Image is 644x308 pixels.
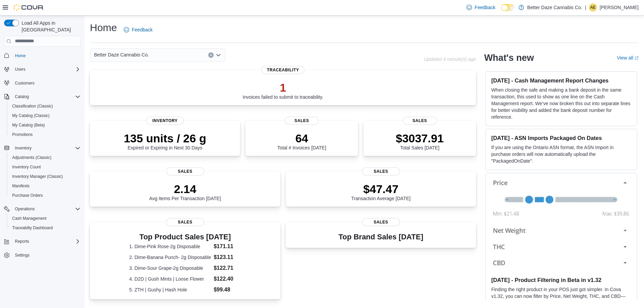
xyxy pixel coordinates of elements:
[12,79,80,87] span: Customers
[7,130,83,139] button: Promotions
[484,52,534,63] h2: What's new
[1,237,83,246] button: Reports
[600,3,639,11] p: [PERSON_NAME]
[15,206,35,212] span: Operations
[589,3,597,11] div: Alyssa Escandon
[12,144,80,152] span: Inventory
[243,81,324,100] div: Invoices failed to submit to traceability.
[214,242,241,251] dd: $171.11
[9,182,80,190] span: Manifests
[12,183,29,189] span: Manifests
[9,191,46,199] a: Purchase Orders
[9,163,44,171] a: Inventory Count
[12,205,80,213] span: Operations
[1,92,83,101] button: Catalog
[7,172,83,181] button: Inventory Manager (Classic)
[15,145,31,151] span: Inventory
[166,218,204,226] span: Sales
[475,4,495,11] span: Feedback
[9,121,48,129] a: My Catalog (Beta)
[9,214,49,222] a: Cash Management
[124,132,206,145] p: 135 units / 26 g
[635,56,639,60] svg: External link
[491,77,631,84] h3: [DATE] - Cash Management Report Changes
[1,250,83,260] button: Settings
[362,167,400,175] span: Sales
[94,51,149,59] span: Better Daze Cannabis Co.
[285,117,319,125] span: Sales
[9,182,32,190] a: Manifests
[396,132,444,150] div: Total Sales [DATE]
[12,155,51,160] span: Adjustments (Classic)
[129,243,211,250] dt: 1. Dime-Pink Rose-2g Disposable
[149,182,221,201] div: Avg Items Per Transaction [DATE]
[9,224,55,232] a: Traceabilty Dashboard
[129,265,211,271] dt: 3. Dime-Sour Grape-2g Disposable
[9,153,80,162] span: Adjustments (Classic)
[15,239,29,244] span: Reports
[351,182,411,196] p: $47.47
[214,286,241,294] dd: $99.48
[491,87,631,120] p: When closing the safe and making a bank deposit in the same transaction, this used to show as one...
[15,80,34,86] span: Customers
[243,81,324,94] p: 1
[12,93,80,101] span: Catalog
[12,65,80,73] span: Users
[129,254,211,261] dt: 2. Dime-Banana Punch- 2g Disposable
[4,48,80,278] nav: Complex example
[491,277,631,283] h3: [DATE] - Product Filtering in Beta in v1.32
[12,122,45,128] span: My Catalog (Beta)
[1,143,83,153] button: Inventory
[12,103,53,109] span: Classification (Classic)
[12,113,50,118] span: My Catalog (Classic)
[1,51,83,61] button: Home
[12,79,37,87] a: Customers
[491,144,631,164] p: If you are using the Ontario ASN format, the ASN Import in purchase orders will now automatically...
[129,233,241,241] h3: Top Product Sales [DATE]
[208,52,214,58] button: Clear input
[7,223,83,233] button: Traceabilty Dashboard
[15,94,29,99] span: Catalog
[351,182,411,201] div: Transaction Average [DATE]
[9,153,54,162] a: Adjustments (Classic)
[7,120,83,130] button: My Catalog (Beta)
[9,172,80,181] span: Inventory Manager (Classic)
[12,51,80,60] span: Home
[124,132,206,150] div: Expired or Expiring in Next 30 Days
[7,101,83,111] button: Classification (Classic)
[149,182,221,196] p: 2.14
[403,117,437,125] span: Sales
[12,205,38,213] button: Operations
[464,1,498,14] a: Feedback
[12,237,32,245] button: Reports
[7,191,83,200] button: Purchase Orders
[15,67,25,72] span: Users
[1,78,83,88] button: Customers
[12,52,28,60] a: Home
[501,4,515,11] input: Dark Mode
[277,132,326,150] div: Total # Invoices [DATE]
[491,135,631,141] h3: [DATE] - ASN Imports Packaged On Dates
[9,102,80,110] span: Classification (Classic)
[9,121,80,129] span: My Catalog (Beta)
[9,102,56,110] a: Classification (Classic)
[12,132,33,137] span: Promotions
[14,4,44,11] img: Cova
[12,174,63,179] span: Inventory Manager (Classic)
[12,237,80,245] span: Reports
[214,275,241,283] dd: $122.40
[396,132,444,145] p: $3037.91
[12,251,80,259] span: Settings
[262,66,305,74] span: Traceability
[424,56,476,62] p: Updated 4 minute(s) ago
[7,153,83,162] button: Adjustments (Classic)
[15,253,29,258] span: Settings
[19,20,80,33] span: Load All Apps in [GEOGRAPHIC_DATA]
[9,163,80,171] span: Inventory Count
[12,93,31,101] button: Catalog
[585,3,586,11] p: |
[9,224,80,232] span: Traceabilty Dashboard
[15,53,26,58] span: Home
[7,181,83,191] button: Manifests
